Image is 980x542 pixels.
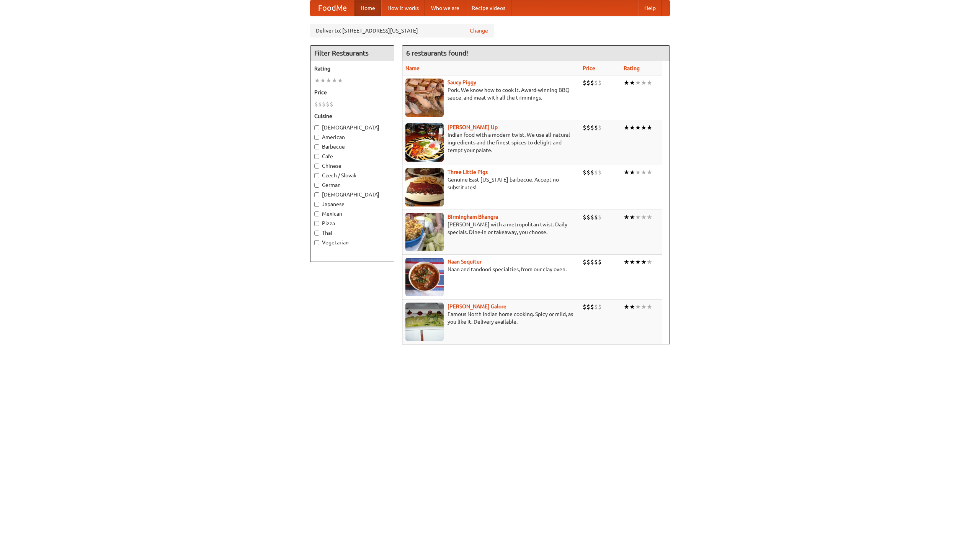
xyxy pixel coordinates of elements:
[314,181,390,189] label: German
[590,303,594,311] li: $
[598,79,602,87] li: $
[583,213,586,221] li: $
[332,76,337,85] li: ★
[583,79,586,87] li: $
[641,258,647,266] li: ★
[320,76,326,85] li: ★
[583,65,595,71] a: Price
[583,168,586,177] li: $
[586,79,590,87] li: $
[624,168,629,177] li: ★
[314,76,320,85] li: ★
[310,46,394,61] h4: Filter Restaurants
[314,135,319,140] input: American
[448,169,488,175] a: Three Little Pigs
[405,176,577,191] p: Genuine East [US_STATE] barbecue. Accept no substitutes!
[594,168,598,177] li: $
[647,168,652,177] li: ★
[448,79,476,85] b: Saucy Piggy
[635,123,641,132] li: ★
[314,152,390,160] label: Cafe
[314,229,390,237] label: Thai
[590,213,594,221] li: $
[624,213,629,221] li: ★
[354,0,381,16] a: Home
[624,303,629,311] li: ★
[448,214,498,220] a: Birmingham Bhangra
[635,168,641,177] li: ★
[405,123,444,162] img: curryup.jpg
[405,258,444,296] img: naansequitur.jpg
[310,24,494,38] div: Deliver to: [STREET_ADDRESS][US_STATE]
[314,124,390,131] label: [DEMOGRAPHIC_DATA]
[448,259,482,265] b: Naan Sequitur
[318,100,322,108] li: $
[425,0,465,16] a: Who we are
[314,192,319,197] input: [DEMOGRAPHIC_DATA]
[594,258,598,266] li: $
[465,0,511,16] a: Recipe videos
[314,112,390,120] h5: Cuisine
[314,173,319,178] input: Czech / Slovak
[598,258,602,266] li: $
[405,265,577,273] p: Naan and tandoori specialties, from our clay oven.
[314,239,390,246] label: Vegetarian
[314,143,390,151] label: Barbecue
[314,88,390,96] h5: Price
[590,258,594,266] li: $
[405,303,444,341] img: currygalore.jpg
[314,65,390,72] h5: Rating
[337,76,343,85] li: ★
[629,79,635,87] li: ★
[405,86,577,102] p: Pork. We know how to cook it. Award-winning BBQ sauce, and meat with all the trimmings.
[314,144,319,149] input: Barbecue
[635,303,641,311] li: ★
[641,168,647,177] li: ★
[629,123,635,132] li: ★
[586,258,590,266] li: $
[314,221,319,226] input: Pizza
[624,123,629,132] li: ★
[624,65,640,71] a: Rating
[583,303,586,311] li: $
[405,65,420,71] a: Name
[405,168,444,206] img: littlepigs.jpg
[448,303,506,309] a: [PERSON_NAME] Galore
[314,200,390,208] label: Japanese
[641,303,647,311] li: ★
[586,123,590,132] li: $
[583,123,586,132] li: $
[405,79,444,117] img: saucy.jpg
[314,211,319,216] input: Mexican
[598,168,602,177] li: $
[314,240,319,245] input: Vegetarian
[322,100,326,108] li: $
[314,210,390,218] label: Mexican
[405,310,577,326] p: Famous North Indian home cooking. Spicy or mild, as you like it. Delivery available.
[314,202,319,207] input: Japanese
[583,258,586,266] li: $
[590,123,594,132] li: $
[314,164,319,169] input: Chinese
[590,79,594,87] li: $
[624,258,629,266] li: ★
[624,79,629,87] li: ★
[590,168,594,177] li: $
[326,100,330,108] li: $
[381,0,425,16] a: How it works
[641,79,647,87] li: ★
[629,303,635,311] li: ★
[448,124,498,130] a: [PERSON_NAME] Up
[594,79,598,87] li: $
[638,0,662,16] a: Help
[314,133,390,141] label: American
[330,100,333,108] li: $
[586,213,590,221] li: $
[629,213,635,221] li: ★
[314,219,390,227] label: Pizza
[598,303,602,311] li: $
[635,79,641,87] li: ★
[641,213,647,221] li: ★
[326,76,332,85] li: ★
